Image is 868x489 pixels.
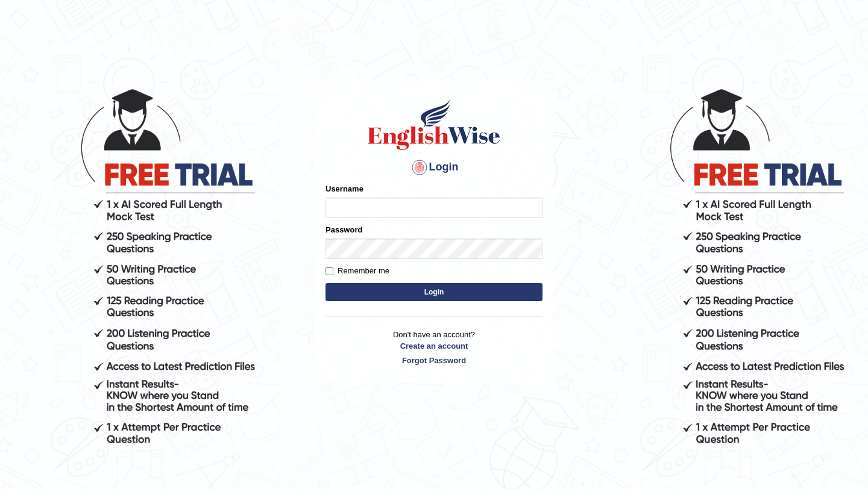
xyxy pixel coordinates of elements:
[325,283,542,301] button: Login
[325,158,542,177] h4: Login
[325,265,389,277] label: Remember me
[325,340,542,352] a: Create an account
[325,355,542,366] a: Forgot Password
[325,267,333,275] input: Remember me
[365,98,503,152] img: Logo of English Wise sign in for intelligent practice with AI
[325,183,363,195] label: Username
[325,329,542,366] p: Don't have an account?
[325,224,362,235] label: Password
